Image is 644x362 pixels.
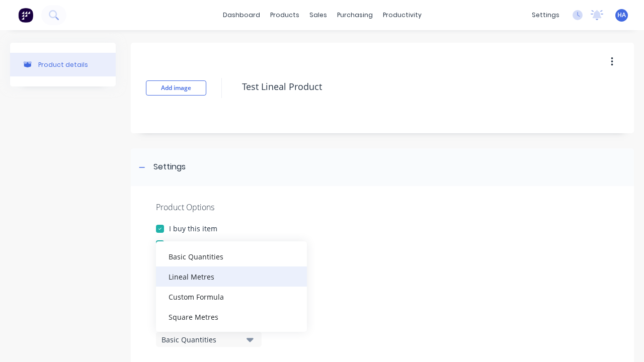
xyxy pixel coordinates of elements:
span: HA [617,11,626,20]
button: Product details [10,53,116,76]
div: Custom Formula [156,287,307,307]
div: Basic Quantities [156,246,307,266]
a: dashboard [218,8,265,23]
div: I sell this item [169,239,216,249]
div: purchasing [332,8,378,23]
button: Basic Quantities [156,332,262,347]
div: sales [304,8,332,23]
div: Basic Quantities [162,334,242,345]
div: productivity [378,8,427,23]
div: Lineal Metres [156,266,307,287]
img: Factory [18,8,33,23]
button: Add image [146,80,206,96]
div: products [265,8,304,23]
div: Settings [153,161,186,173]
div: Product Options [156,201,609,213]
textarea: Test Lineal Product [237,75,615,99]
div: settings [527,8,565,23]
div: Square Metres [156,307,307,327]
div: I buy this item [169,223,217,234]
div: Product details [38,61,88,68]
